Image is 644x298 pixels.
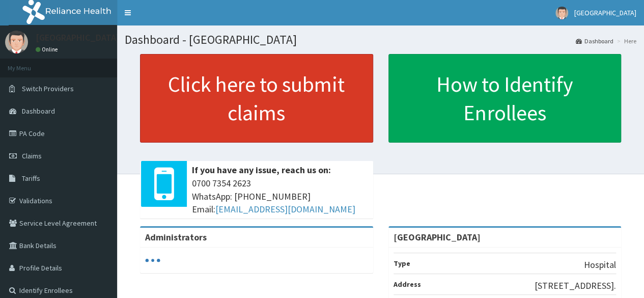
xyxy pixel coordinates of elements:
svg: audio-loading [145,253,160,268]
p: Hospital [584,258,616,272]
span: Switch Providers [22,84,74,93]
a: Online [36,46,60,53]
span: Tariffs [22,174,40,183]
p: [GEOGRAPHIC_DATA] [36,33,120,42]
b: Administrators [145,231,207,243]
b: Address [394,280,421,289]
li: Here [614,37,636,45]
h1: Dashboard - [GEOGRAPHIC_DATA] [125,33,636,46]
span: [GEOGRAPHIC_DATA] [574,8,636,17]
a: How to Identify Enrollees [388,54,622,143]
span: 0700 7354 2623 WhatsApp: [PHONE_NUMBER] Email: [192,177,368,216]
img: User Image [5,31,28,53]
p: [STREET_ADDRESS]. [535,279,616,292]
img: User Image [555,7,568,19]
b: If you have any issue, reach us on: [192,164,331,176]
span: Claims [22,151,42,160]
a: [EMAIL_ADDRESS][DOMAIN_NAME] [215,203,355,215]
span: Dashboard [22,106,55,116]
strong: [GEOGRAPHIC_DATA] [394,231,481,243]
b: Type [394,259,410,268]
a: Dashboard [576,37,613,45]
a: Click here to submit claims [140,54,373,143]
